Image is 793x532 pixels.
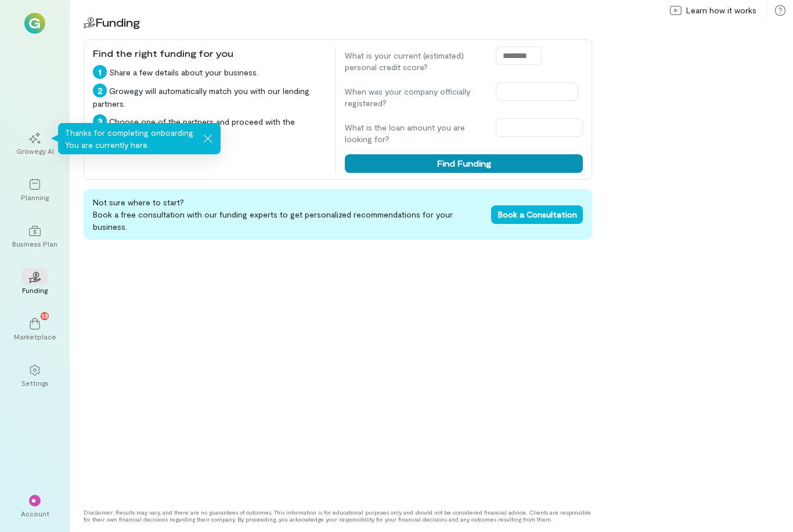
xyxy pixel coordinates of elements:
[14,262,56,304] a: Funding
[93,114,107,128] div: 3
[93,84,107,97] div: 2
[84,189,592,240] div: Not sure where to start? Book a free consultation with our funding experts to get personalized re...
[93,65,326,79] div: Share a few details about your business.
[21,193,49,202] div: Planning
[14,332,56,341] div: Marketplace
[14,123,56,165] a: Growegy AIThanks for completing onboarding.You are currently here.
[93,84,326,110] div: Growegy will automatically match you with our lending partners.
[95,15,140,29] span: Funding
[93,46,326,60] div: Find the right funding for you
[14,309,56,350] a: Marketplace
[12,239,57,248] div: Business Plan
[345,86,484,109] label: When was your company officially registered?
[498,209,577,219] span: Book a Consultation
[16,146,54,155] div: Growegy AI
[345,122,484,145] label: What is the loan amount you are looking for?
[93,65,107,79] div: 1
[345,50,484,73] label: What is your current (estimated) personal credit score?
[14,355,56,397] a: Settings
[22,285,48,295] div: Funding
[14,216,56,258] a: Business Plan
[21,509,49,518] div: Account
[93,114,326,140] div: Choose one of the partners and proceed with the application process.
[21,378,49,388] div: Settings
[65,126,195,151] div: Thanks for completing onboarding. You are currently here.
[491,205,583,224] button: Book a Consultation
[42,310,48,321] span: 13
[345,154,583,173] button: Find Funding
[14,169,56,211] a: Planning
[84,509,592,523] div: Disclaimer: Results may vary, and there are no guarantees of outcomes. This information is for ed...
[686,5,756,16] span: Learn how it works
